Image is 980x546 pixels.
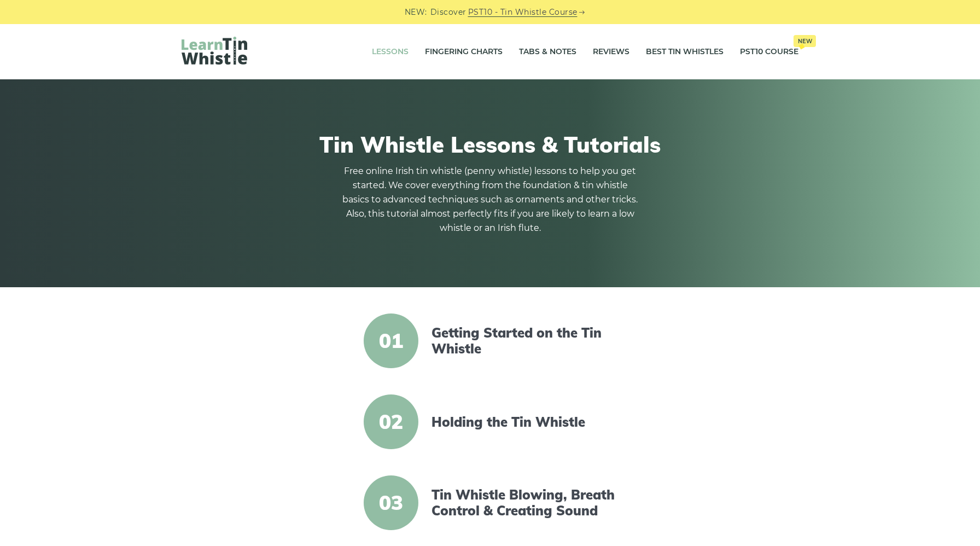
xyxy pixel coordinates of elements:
[740,38,798,66] a: PST10 CourseNew
[364,475,418,530] span: 03
[364,313,418,368] span: 01
[182,37,247,65] img: LearnTinWhistle.com
[431,487,620,519] a: Tin Whistle Blowing, Breath Control & Creating Sound
[425,38,503,66] a: Fingering Charts
[646,38,724,66] a: Best Tin Whistles
[431,325,620,357] a: Getting Started on the Tin Whistle
[593,38,629,66] a: Reviews
[364,394,418,449] span: 02
[794,35,816,47] span: New
[372,38,409,66] a: Lessons
[182,131,798,158] h1: Tin Whistle Lessons & Tutorials
[519,38,576,66] a: Tabs & Notes
[342,164,638,235] p: Free online Irish tin whistle (penny whistle) lessons to help you get started. We cover everythin...
[431,414,620,430] a: Holding the Tin Whistle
